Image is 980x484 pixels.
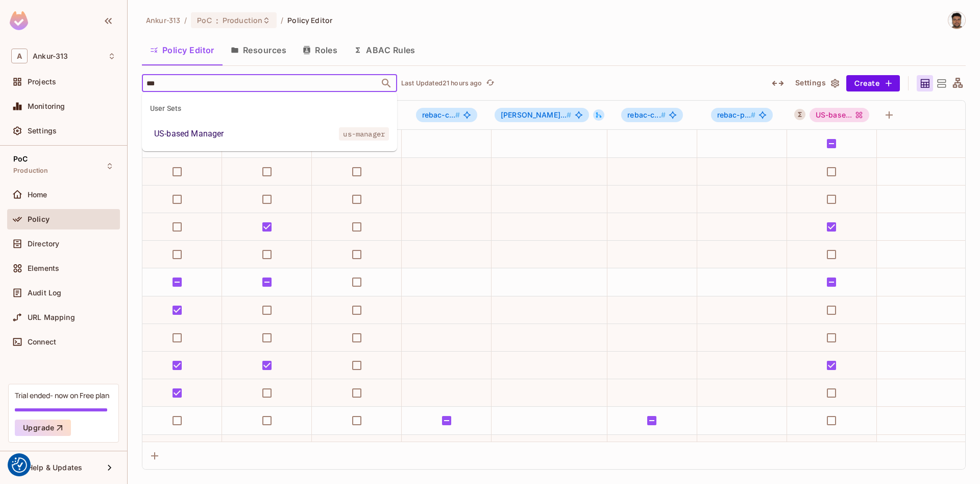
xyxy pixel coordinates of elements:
[28,264,59,272] span: Elements
[295,37,346,63] button: Roles
[28,464,82,472] span: Help & Updates
[339,127,389,141] span: us-manager
[28,289,61,297] span: Audit Log
[281,15,283,25] li: /
[567,110,571,119] span: #
[28,78,56,86] span: Projects
[810,108,870,122] span: US-based Manager
[184,15,187,25] li: /
[501,110,572,119] span: [PERSON_NAME]...
[379,76,394,90] button: Close
[751,110,755,119] span: #
[10,11,28,30] img: SReyMgAAAABJRU5ErkJggg==
[495,108,589,122] span: rebac-parent-resource#editor
[810,108,870,122] div: US-base...
[346,37,424,63] button: ABAC Rules
[28,127,57,135] span: Settings
[154,128,224,140] div: US-based Manager
[28,338,56,346] span: Connect
[15,390,109,400] div: Trial ended- now on Free plan
[223,37,295,63] button: Resources
[13,167,48,175] span: Production
[711,108,773,122] span: rebac-parent-resource#viewer
[11,49,28,63] span: A
[197,15,211,25] span: PoC
[223,15,262,25] span: Production
[12,457,27,473] button: Consent Preferences
[791,75,842,91] button: Settings
[142,37,223,63] button: Policy Editor
[28,191,47,199] span: Home
[28,215,50,223] span: Policy
[28,313,75,321] span: URL Mapping
[846,75,900,91] button: Create
[142,96,397,121] div: User Sets
[215,16,219,25] span: :
[28,240,59,248] span: Directory
[661,110,666,119] span: #
[33,52,68,60] span: Workspace: Ankur-313
[28,102,65,110] span: Monitoring
[15,420,71,436] button: Upgrade
[422,110,460,119] span: rebac-c...
[717,110,756,119] span: rebac-p...
[401,79,482,87] p: Last Updated 21 hours ago
[146,15,180,25] span: the active workspace
[482,77,497,89] span: Click to refresh data
[416,108,478,122] span: rebac-child-resource#editor
[794,109,805,120] button: A User Set is a dynamically conditioned role, grouping users based on real-time criteria.
[627,110,666,119] span: rebac-c...
[621,108,683,122] span: rebac-child-resource#viewer
[948,12,965,29] img: Vladimir Shopov
[455,110,460,119] span: #
[287,15,332,25] span: Policy Editor
[13,155,28,163] span: PoC
[12,457,27,473] img: Revisit consent button
[484,77,497,89] button: refresh
[486,78,495,88] span: refresh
